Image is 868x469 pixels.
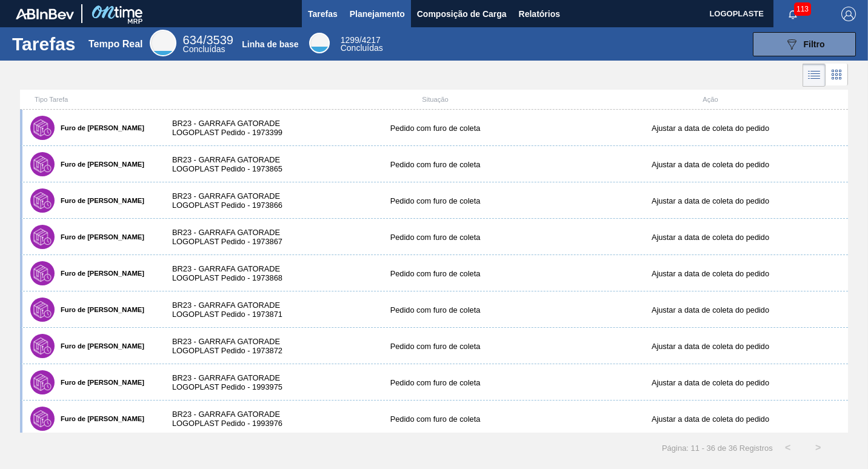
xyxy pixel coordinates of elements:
label: Furo de [PERSON_NAME] [55,233,144,241]
button: Notificações [773,5,812,22]
label: Furo de [PERSON_NAME] [55,124,144,131]
span: Relatórios [519,7,560,21]
div: BR23 - GARRAFA GATORADE LOGOPLAST Pedido - 1973867 [160,228,298,246]
label: Furo de [PERSON_NAME] [55,197,144,204]
label: Furo de [PERSON_NAME] [55,306,144,313]
div: Ajustar a data de coleta do pedido [573,233,848,242]
div: Ajustar a data de coleta do pedido [573,378,848,387]
div: Ação [573,96,848,103]
span: / [341,35,381,45]
div: Ajustar a data de coleta do pedido [573,196,848,205]
div: Visão em Lista [803,64,826,87]
img: Logout [841,7,856,21]
div: BR23 - GARRAFA GATORADE LOGOPLAST Pedido - 1973871 [160,301,298,319]
span: 113 [794,2,811,16]
div: BR23 - GARRAFA GATORADE LOGOPLAST Pedido - 1973399 [160,119,298,137]
div: Pedido com furo de coleta [298,124,573,133]
span: Planejamento [350,7,405,21]
div: Linha de base [242,39,298,49]
div: Pedido com furo de coleta [298,414,573,424]
div: Pedido com furo de coleta [298,342,573,351]
span: / [183,33,233,47]
span: Concluídas [183,44,225,54]
span: Concluídas [341,43,383,53]
div: BR23 - GARRAFA GATORADE LOGOPLAST Pedido - 1993975 [160,373,298,391]
div: Pedido com furo de coleta [298,160,573,169]
div: Situação [298,96,573,103]
span: Filtro [804,39,825,49]
div: Ajustar a data de coleta do pedido [573,124,848,133]
div: Pedido com furo de coleta [298,305,573,314]
div: Ajustar a data de coleta do pedido [573,414,848,424]
font: 3539 [206,33,233,47]
div: Base Line [341,36,383,52]
div: BR23 - GARRAFA GATORADE LOGOPLAST Pedido - 1973868 [160,264,298,282]
font: 4217 [362,35,381,45]
h1: Tarefas [12,37,76,51]
span: Página: 1 [662,444,695,453]
div: BR23 - GARRAFA GATORADE LOGOPLAST Pedido - 1973872 [160,337,298,355]
label: Furo de [PERSON_NAME] [55,415,144,422]
div: Tipo Tarefa [22,96,160,103]
div: BR23 - GARRAFA GATORADE LOGOPLAST Pedido - 1993976 [160,410,298,428]
button: < [773,433,803,463]
label: Furo de [PERSON_NAME] [55,379,144,386]
label: Furo de [PERSON_NAME] [55,161,144,168]
div: Real Time [150,30,176,56]
div: Pedido com furo de coleta [298,196,573,205]
span: 1299 [341,35,359,45]
div: Ajustar a data de coleta do pedido [573,305,848,314]
div: Ajustar a data de coleta do pedido [573,342,848,351]
div: BR23 - GARRAFA GATORADE LOGOPLAST Pedido - 1973866 [160,191,298,210]
div: Real Time [183,35,233,53]
label: Furo de [PERSON_NAME] [55,342,144,350]
span: 1 - 36 de 36 Registros [695,444,773,453]
div: Ajustar a data de coleta do pedido [573,160,848,169]
div: Visão em Cards [826,64,848,87]
span: Composição de Carga [417,7,507,21]
img: TNhmsLtSVTkK8tSr43FrP2fwEKptu5GPRR3wAAAABJRU5ErkJggg== [16,8,74,19]
button: Filtro [753,32,856,56]
label: Furo de [PERSON_NAME] [55,270,144,277]
div: Ajustar a data de coleta do pedido [573,269,848,278]
div: Tempo Real [88,39,143,50]
div: Pedido com furo de coleta [298,269,573,278]
div: BR23 - GARRAFA GATORADE LOGOPLAST Pedido - 1973865 [160,155,298,173]
div: Pedido com furo de coleta [298,233,573,242]
button: > [803,433,833,463]
span: 634 [183,33,203,47]
div: Pedido com furo de coleta [298,378,573,387]
span: Tarefas [308,7,338,21]
div: Base Line [309,33,330,53]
